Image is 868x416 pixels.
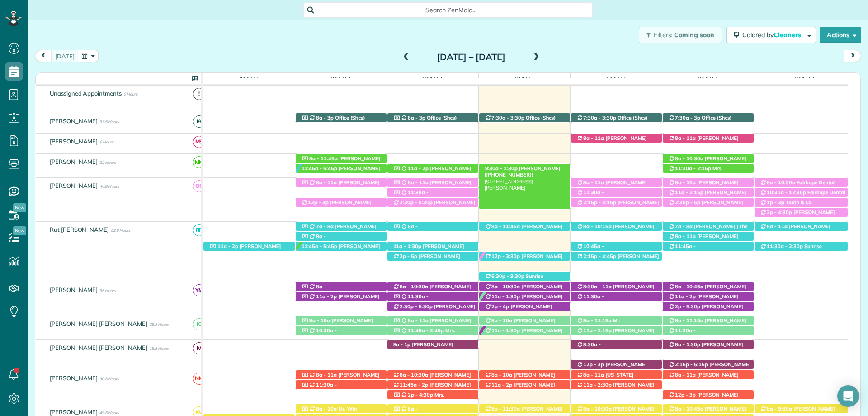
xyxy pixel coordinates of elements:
[479,404,570,414] div: [STREET_ADDRESS]
[393,303,476,316] span: [PERSON_NAME] ([PHONE_NUMBER])
[571,326,662,335] div: [STREET_ADDRESS]
[663,198,754,207] div: 19272 [US_STATE] 181 - Fairhope, AL, 36532
[576,382,655,394] span: [PERSON_NAME] ([PHONE_NUMBER])
[479,164,570,173] div: [STREET_ADDRESS][PERSON_NAME]
[571,252,662,261] div: [STREET_ADDRESS]
[571,340,662,349] div: [STREET_ADDRESS]
[316,406,337,412] span: 8a - 10a
[668,165,722,185] span: Mrs. [PERSON_NAME] ([PHONE_NUMBER])
[407,115,426,121] span: 8a - 3p
[393,230,453,242] span: [PERSON_NAME] ([PHONE_NUMBER])
[571,178,662,187] div: [STREET_ADDRESS]
[393,372,471,384] span: [PERSON_NAME] ([PHONE_NUMBER])
[393,199,476,212] span: [PERSON_NAME] ([PHONE_NUMBER])
[742,31,804,39] span: Colored by
[316,293,337,300] span: 11a - 2p
[576,361,647,374] span: [PERSON_NAME] ([PHONE_NUMBER])
[393,179,472,192] span: [PERSON_NAME] ([PHONE_NUMBER])
[760,199,813,212] span: Tooth & Co. ([PHONE_NUMBER])
[663,292,754,301] div: [STREET_ADDRESS]
[296,222,387,231] div: [STREET_ADDRESS]
[675,283,704,290] span: 8a - 10:45a
[663,188,754,197] div: [STREET_ADDRESS]
[576,199,659,212] span: [PERSON_NAME] ([PHONE_NUMBER])
[485,303,552,316] span: [PERSON_NAME] ([PHONE_NUMBER])
[571,242,662,251] div: [STREET_ADDRESS]
[415,52,528,62] h2: [DATE] – [DATE]
[604,75,627,82] span: [DATE]
[668,233,739,246] span: [PERSON_NAME] ([PHONE_NUMBER])
[301,243,338,249] span: 11:45a - 5:45p
[663,113,754,123] div: 11940 [US_STATE] 181 - Fairhope, AL, 36532
[301,290,361,302] span: [PERSON_NAME] ([PHONE_NUMBER])
[583,361,604,368] span: 12p - 3p
[663,222,754,231] div: [STREET_ADDRESS]
[51,50,79,62] button: [DATE]
[393,327,455,347] span: Mrs. [PERSON_NAME] ([PHONE_NUMBER])
[296,316,387,325] div: [STREET_ADDRESS]
[296,292,387,301] div: [STREET_ADDRESS][PERSON_NAME]
[583,115,617,121] span: 7:30a - 3:30p
[576,179,647,199] span: [PERSON_NAME] ([PHONE_NUMBER], [PHONE_NUMBER])
[571,360,662,369] div: [STREET_ADDRESS]
[301,165,338,172] span: 11:45a - 5:45p
[393,243,422,249] span: 11a - 1:30p
[675,135,696,141] span: 8a - 11a
[301,179,380,192] span: [PERSON_NAME] ([PHONE_NUMBER])
[407,317,429,324] span: 8a - 11a
[393,317,472,330] span: [PERSON_NAME] ([PHONE_NUMBER])
[576,253,659,266] span: [PERSON_NAME] ([PHONE_NUMBER])
[766,223,788,230] span: 8a - 11a
[583,327,612,334] span: 11a - 2:15p
[491,283,520,290] span: 8a - 10:30a
[760,209,835,229] span: [PERSON_NAME] (Camellia Dermatology) ([PHONE_NUMBER])
[766,189,806,196] span: 10:30a - 12:30p
[296,178,387,187] div: [STREET_ADDRESS]
[309,317,330,324] span: 8a - 10a
[296,198,387,207] div: [STREET_ADDRESS]
[485,327,563,340] span: [PERSON_NAME] ([PHONE_NUMBER])
[675,155,704,162] span: 8a - 10:30a
[755,404,848,414] div: [STREET_ADDRESS]
[675,392,696,398] span: 12p - 3p
[571,188,662,197] div: [STREET_ADDRESS]
[485,273,566,286] span: Sunrise Dermatology ([PHONE_NUMBER])
[399,372,429,378] span: 8a - 10:30a
[793,75,816,82] span: [DATE]
[760,189,845,202] span: Fairhope Dental Associates ([PHONE_NUMBER])
[485,115,556,127] span: Office (Shcs) ([PHONE_NUMBER])
[209,243,281,263] span: [PERSON_NAME] (DDN Renovations LLC) ([PHONE_NUMBER])
[571,282,662,292] div: [STREET_ADDRESS]
[387,113,478,123] div: 11940 [US_STATE] 181 - Fairhope, AL, 36532
[755,178,848,187] div: [STREET_ADDRESS]
[583,382,612,388] span: 11a - 2:30p
[407,165,429,172] span: 11a - 2p
[387,198,478,207] div: [STREET_ADDRESS]
[48,117,100,124] span: [PERSON_NAME]
[217,243,239,249] span: 11a - 2p
[755,242,848,251] div: [STREET_ADDRESS][PERSON_NAME]
[668,392,739,404] span: [PERSON_NAME] ([PHONE_NUMBER])
[479,302,570,311] div: [STREET_ADDRESS]
[583,179,604,186] span: 8a - 11a
[399,253,418,259] span: 2p - 5p
[479,326,570,335] div: [STREET_ADDRESS]
[48,138,100,145] span: [PERSON_NAME]
[193,88,205,100] span: !
[663,282,754,292] div: [STREET_ADDRESS][PERSON_NAME]
[479,252,570,261] div: [STREET_ADDRESS][PERSON_NAME]
[696,75,719,82] span: [DATE]
[571,404,662,414] div: [STREET_ADDRESS]
[583,283,612,290] span: 8:30a - 11a
[576,115,648,127] span: Office (Shcs) ([PHONE_NUMBER])
[663,360,754,369] div: [GEOGRAPHIC_DATA]
[571,222,662,231] div: [STREET_ADDRESS]
[387,404,478,414] div: [STREET_ADDRESS]
[485,372,555,384] span: [PERSON_NAME] ([PHONE_NUMBER])
[755,208,848,217] div: [STREET_ADDRESS]
[387,390,478,400] div: [STREET_ADDRESS][PERSON_NAME]
[387,380,478,390] div: [STREET_ADDRESS]
[675,303,701,310] span: 2p - 5:30p
[576,283,655,296] span: [PERSON_NAME] ([PHONE_NUMBER])
[837,385,859,407] div: Open Intercom Messenger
